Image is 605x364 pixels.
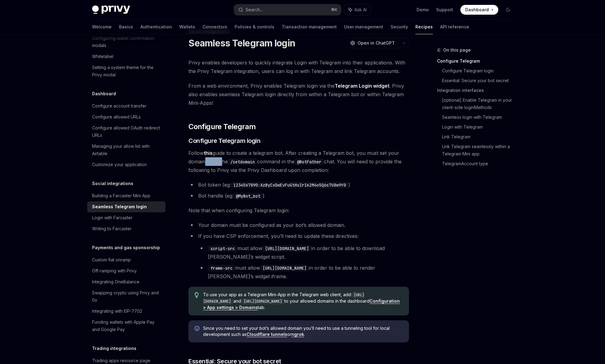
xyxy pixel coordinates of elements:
span: On this page [443,46,471,54]
div: Setting a system theme for the Privy modal [92,64,162,78]
a: Link Telegram seamlessly within a Telegram Mini app [442,142,518,159]
li: Your domain must be configured as your bot’s allowed domain. [188,221,409,229]
span: Open in ChatGPT [358,40,395,46]
a: Recipes [415,20,433,34]
code: /setdomain [228,158,257,165]
code: script-src [208,245,237,252]
a: Custom fiat onramp [87,254,165,265]
a: Login with Farcaster [87,212,165,223]
a: Integrating OneBalance [87,276,165,287]
svg: Info [195,326,201,332]
a: Basics [119,20,133,34]
h5: Dashboard [92,90,116,97]
div: Custom fiat onramp [92,256,131,264]
div: Customize your application [92,161,147,168]
a: Configure Telegram [437,56,518,66]
button: Toggle dark mode [503,5,513,15]
a: Cloudflare tunnels [247,332,287,337]
a: this [204,150,213,156]
svg: Tip [195,292,199,298]
li: Bot handle (eg: ) [188,191,409,200]
code: @BotFather [295,158,324,165]
h5: Social integrations [92,180,133,187]
a: API reference [440,20,469,34]
a: Policies & controls [235,20,274,34]
div: Managing your allow list with Airtable [92,143,162,157]
span: Privy enables developers to quickly integrate Login with Telegram into their applications. With t... [188,58,409,75]
span: Configure Telegram login [188,136,260,145]
a: Configure account transfer [87,100,165,111]
div: Configure account transfer [92,102,147,110]
button: Ask AI [344,4,371,15]
span: Configure Telegram [188,122,256,132]
a: Building a Farcaster Mini App [87,190,165,201]
a: Demo [417,7,429,13]
div: Swapping crypto using Privy and 0x [92,289,162,304]
a: Seamless login with Telegram [442,112,518,122]
a: Connectors [202,20,227,34]
div: Off-ramping with Privy [92,267,137,275]
code: 1234567890:AzByCxDwEvFuGtHsIr1k2M4o5Q6s7U8w9Y0 [231,182,348,188]
a: Welcome [92,20,112,34]
span: Ask AI [354,7,367,13]
button: Open in ChatGPT [346,38,399,48]
a: Login with Telegram [442,122,518,132]
a: Essential: Secure your bot secret [442,76,518,86]
a: Customize your application [87,159,165,170]
span: Note that when configuring Telegram login: [188,206,409,215]
li: must allow in order to be able to render [PERSON_NAME]’s widget iframe. [198,264,409,281]
h5: Payments and gas sponsorship [92,244,160,251]
a: User management [344,20,383,34]
img: dark logo [92,5,130,14]
span: Dashboard [465,7,489,13]
div: Search... [246,6,263,13]
div: Integrating with EIP-7702 [92,308,142,315]
div: Funding wallets with Apple Pay and Google Pay [92,318,162,333]
a: Setting a system theme for the Privy modal [87,62,165,80]
div: Configure allowed URLs [92,113,141,121]
div: Writing to Farcaster [92,225,132,232]
a: Integration interfaces [437,86,518,95]
span: From a web environment, Privy enables Telegram login via the . Privy also enables seamless Telegr... [188,82,409,107]
a: [optional] Enable Telegram in your client-side loginMethods [442,95,518,112]
code: [URL][DOMAIN_NAME] [260,265,309,271]
span: Since you need to set your bot’s allowed domain you’ll need to use a tunneling tool for local dev... [203,325,403,337]
a: Security [391,20,408,34]
a: Off-ramping with Privy [87,265,165,276]
li: Bot token (eg: ) [188,180,409,189]
a: Dashboard [460,5,498,15]
a: Configure Telegram login [442,66,518,76]
code: frame-src [208,265,235,271]
a: Wallets [179,20,195,34]
li: If you have CSP enforcement, you’ll need to update these directives: [188,232,409,281]
code: [URL][DOMAIN_NAME] [203,292,364,304]
code: [URL][DOMAIN_NAME] [241,298,284,304]
div: Whitelabel [92,53,113,60]
span: ⌘ K [331,7,337,12]
a: Funding wallets with Apple Pay and Google Pay [87,317,165,335]
a: Transaction management [282,20,337,34]
span: To use your app as a Telegram Mini-App in the Telegram web client, add and to your allowed domain... [203,292,403,311]
div: Login with Farcaster [92,214,132,221]
a: Writing to Farcaster [87,223,165,234]
a: Whitelabel [87,51,165,62]
a: Configure allowed OAuth redirect URLs [87,122,165,141]
a: Authentication [140,20,172,34]
a: Integrating with EIP-7702 [87,306,165,317]
button: Search...⌘K [234,4,341,15]
a: Link Telegram [442,132,518,142]
code: @MyBot_bot [233,193,263,199]
div: Configure allowed OAuth redirect URLs [92,124,162,139]
code: [URL][DOMAIN_NAME] [262,245,311,252]
li: must allow in order to be able to download [PERSON_NAME]’s widget script. [198,244,409,261]
div: Building a Farcaster Mini App [92,192,150,199]
a: TelegramAccount type [442,159,518,169]
h5: Trading integrations [92,345,136,352]
span: Follow guide to create a telegram bot. After creating a Telegram bot, you must set your domain us... [188,149,409,174]
a: ngrok [291,332,304,337]
div: Integrating OneBalance [92,278,139,286]
div: Seamless Telegram login [92,203,147,210]
a: Support [436,7,453,13]
a: Managing your allow list with Airtable [87,141,165,159]
h1: Seamless Telegram login [188,38,295,49]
